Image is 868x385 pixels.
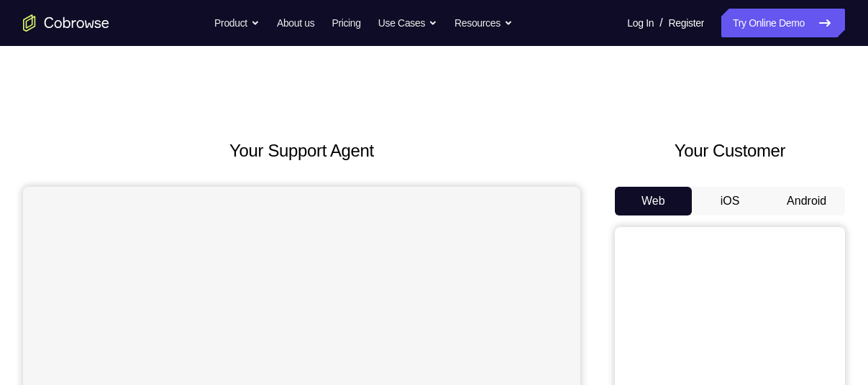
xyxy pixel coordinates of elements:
[277,9,314,37] a: About us
[659,14,662,32] span: /
[214,9,260,37] button: Product
[627,9,654,37] a: Log In
[454,9,513,37] button: Resources
[615,138,845,164] h2: Your Customer
[768,187,845,215] button: Android
[332,9,360,37] a: Pricing
[23,138,580,164] h2: Your Support Agent
[378,9,437,37] button: Use Cases
[721,9,845,37] a: Try Online Demo
[692,187,769,215] button: iOS
[23,14,109,32] a: Go to the home page
[669,9,704,37] a: Register
[615,187,692,215] button: Web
